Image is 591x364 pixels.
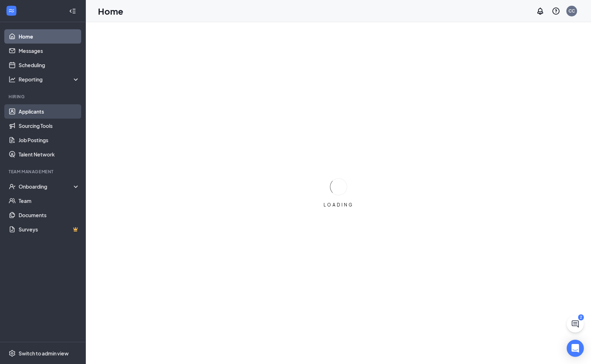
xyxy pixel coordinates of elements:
a: Documents [19,208,80,222]
a: Job Postings [19,133,80,147]
div: 2 [578,314,584,320]
div: Onboarding [19,183,74,190]
a: Sourcing Tools [19,119,80,133]
svg: Collapse [69,8,76,15]
div: LOADING [321,202,356,208]
svg: Notifications [536,7,545,15]
svg: Settings [9,350,16,357]
button: ChatActive [567,315,584,333]
svg: WorkstreamLogo [8,7,15,14]
div: Team Management [9,169,78,175]
a: Team [19,194,80,208]
h1: Home [98,5,123,17]
svg: QuestionInfo [552,7,560,15]
svg: Analysis [9,76,16,83]
div: Reporting [19,76,80,83]
a: Scheduling [19,58,80,72]
div: CC [568,8,575,14]
div: Switch to admin view [19,350,69,357]
a: Messages [19,44,80,58]
a: Talent Network [19,147,80,161]
div: Open Intercom Messenger [567,340,584,357]
a: Applicants [19,104,80,119]
a: SurveysCrown [19,222,80,236]
a: Home [19,29,80,44]
div: Hiring [9,94,78,100]
svg: UserCheck [9,183,16,190]
svg: ChatActive [571,320,580,328]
